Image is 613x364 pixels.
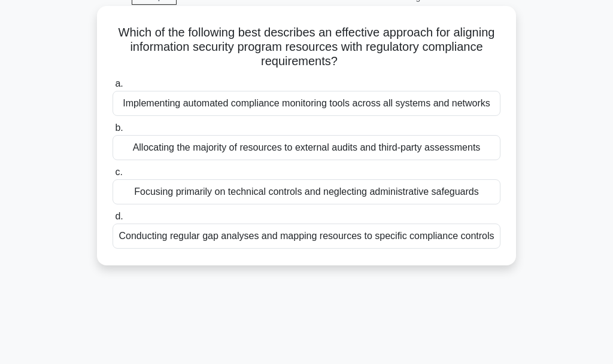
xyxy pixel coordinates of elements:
[115,211,123,221] span: d.
[113,135,500,160] div: Allocating the majority of resources to external audits and third-party assessments
[115,78,123,88] span: a.
[115,123,123,133] span: b.
[115,167,122,177] span: c.
[113,179,500,204] div: Focusing primarily on technical controls and neglecting administrative safeguards
[111,25,502,69] h5: Which of the following best describes an effective approach for aligning information security pro...
[113,224,500,249] div: Conducting regular gap analyses and mapping resources to specific compliance controls
[113,91,500,116] div: Implementing automated compliance monitoring tools across all systems and networks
